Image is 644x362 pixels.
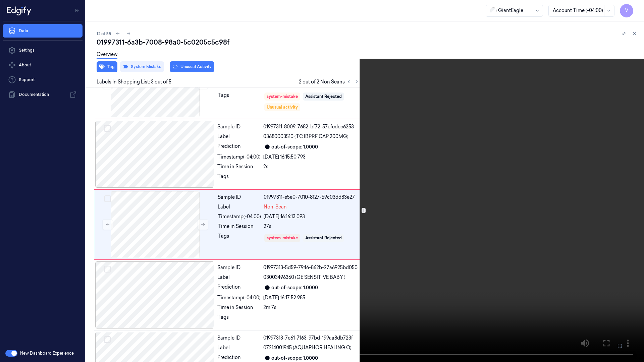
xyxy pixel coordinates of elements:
[263,133,348,140] span: 03680003510 (TC IBPRF CAP 200MG)
[217,163,261,170] div: Time in Session
[97,78,171,85] span: Labels In Shopping List: 3 out of 5
[217,123,261,130] div: Sample ID
[263,274,345,281] span: 03003496360 (GE SENSITIVE BABY )
[97,51,117,59] a: Overview
[263,163,360,170] div: 2s
[3,58,83,72] button: About
[217,274,261,281] div: Label
[120,61,164,72] button: System Mistake
[218,213,261,220] div: Timestamp (-04:00)
[263,264,360,271] div: 01997313-5d59-7946-862b-27a6925bd050
[217,133,261,140] div: Label
[271,143,318,150] div: out-of-scope: 1.0000
[217,335,261,342] div: Sample ID
[104,266,111,273] button: Select row
[217,154,261,161] div: Timestamp (-04:00)
[3,73,83,86] a: Support
[267,94,298,100] div: system-mistake
[217,294,261,301] div: Timestamp (-04:00)
[263,154,360,161] div: [DATE] 16:15:50.793
[217,284,261,292] div: Prediction
[3,24,83,38] a: Data
[218,194,261,201] div: Sample ID
[305,235,342,241] div: Assistant Rejected
[271,284,318,291] div: out-of-scope: 1.0000
[217,264,261,271] div: Sample ID
[3,44,83,57] a: Settings
[217,314,261,324] div: Tags
[263,335,360,342] div: 01997313-7e61-7163-97bd-199aa8db723f
[264,213,359,220] div: [DATE] 16:16:13.093
[264,203,287,210] span: Non-Scan
[97,38,639,47] div: 01997311-6a3b-7008-98a0-5c0205c5c98f
[267,104,298,110] div: Unusual activity
[263,304,360,311] div: 2m 7s
[217,354,261,362] div: Prediction
[263,344,352,351] span: 07214001945 (AQUAPHOR HEALING O)
[218,203,261,210] div: Label
[305,94,342,100] div: Assistant Rejected
[218,223,261,230] div: Time in Session
[217,143,261,151] div: Prediction
[299,78,361,86] span: 2 out of 2 Non Scans
[620,4,633,17] button: V
[217,344,261,351] div: Label
[97,31,111,37] span: 12 of 58
[271,355,318,362] div: out-of-scope: 1.0000
[263,294,360,301] div: [DATE] 16:17:52.985
[264,194,359,201] div: 01997311-e5e0-7010-8127-59c03dd83e27
[3,88,83,101] a: Documentation
[264,223,359,230] div: 27s
[170,61,214,72] button: Unusual Activity
[72,5,83,16] button: Toggle Navigation
[104,336,111,343] button: Select row
[218,92,261,112] div: Tags
[267,235,298,241] div: system-mistake
[217,304,261,311] div: Time in Session
[263,123,360,130] div: 01997311-8009-7682-bf72-57efedcc6253
[218,233,261,243] div: Tags
[97,61,117,72] button: Tag
[104,195,111,202] button: Select row
[217,173,261,184] div: Tags
[104,125,111,132] button: Select row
